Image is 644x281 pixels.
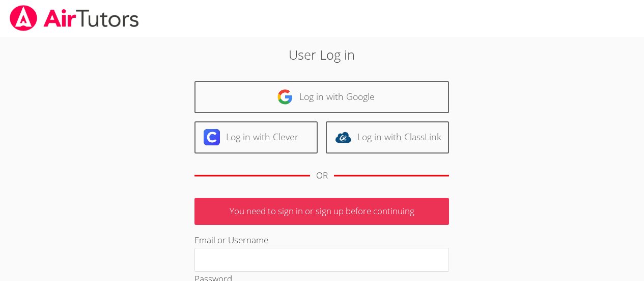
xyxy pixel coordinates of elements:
[194,198,449,225] p: You need to sign in or sign up before continuing
[335,129,351,145] img: classlink-logo-d6bb404cc1216ec64c9a2012d9dc4662098be43eaf13dc465df04b49fa7ab582.svg
[9,5,140,31] img: airtutors_banner-c4298cdbf04f3fff15de1276eac7730deb9818008684d7c2e4769d2f7ddbe033.png
[148,45,496,64] h2: User Log in
[316,168,328,183] div: OR
[194,121,318,154] a: Log in with Clever
[326,121,449,154] a: Log in with ClassLink
[277,89,293,105] img: google-logo-50288ca7cdecda66e5e0955fdab243c47b7ad437acaf1139b6f446037453330a.svg
[194,234,268,246] label: Email or Username
[204,129,220,145] img: clever-logo-6eab21bc6e7a338710f1a6ff85c0baf02591cd810cc4098c63d3a4b26e2feb20.svg
[194,81,449,113] a: Log in with Google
